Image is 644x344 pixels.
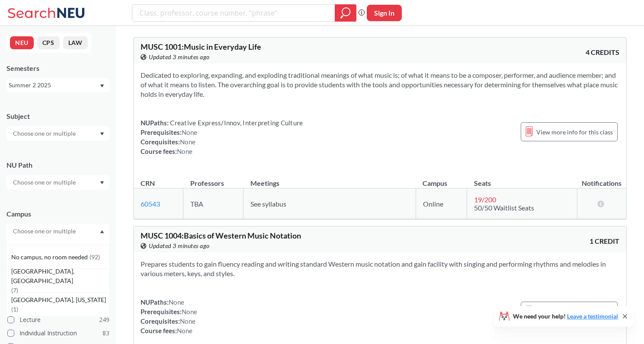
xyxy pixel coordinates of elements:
[367,5,402,21] button: Sign In
[335,4,356,22] div: magnifying glass
[139,6,329,20] input: Class, professor, course number, "phrase"
[340,7,351,19] svg: magnifying glass
[6,126,109,141] div: Dropdown arrow
[37,36,60,49] button: CPS
[590,236,619,246] span: 1 CREDIT
[180,317,195,325] span: None
[467,170,577,188] th: Seats
[416,170,467,188] th: Campus
[6,224,109,239] div: Dropdown arrowOnline(164)[GEOGRAPHIC_DATA](161)No campus, no room needed(92)[GEOGRAPHIC_DATA], [G...
[9,80,99,90] div: Summer 2 2025
[513,313,618,319] span: We need your help!
[183,188,244,219] td: TBA
[90,253,100,261] span: ( 92 )
[11,306,18,313] span: ( 1 )
[149,241,210,251] span: Updated 3 minutes ago
[141,118,303,156] div: NUPaths: Prerequisites: Corequisites: Course fees:
[6,64,109,73] div: Semesters
[141,297,197,335] div: NUPaths: Prerequisites: Corequisites: Course fees:
[141,231,301,240] span: MUSC 1004 : Basics of Western Music Notation
[182,308,197,315] span: None
[100,132,104,136] svg: Dropdown arrow
[567,312,618,320] a: Leave a testimonial
[586,48,619,57] span: 4 CREDITS
[141,259,619,278] section: Prepares students to gain fluency reading and writing standard Western music notation and gain fa...
[11,295,108,305] span: [GEOGRAPHIC_DATA], [US_STATE]
[11,287,18,294] span: ( 7 )
[250,200,286,208] span: See syllabus
[182,128,197,136] span: None
[244,170,416,188] th: Meetings
[169,119,303,127] span: Creative Express/Innov, Interpreting Culture
[141,70,619,99] section: Dedicated to exploring, expanding, and exploding traditional meanings of what music is; of what i...
[11,267,109,286] span: [GEOGRAPHIC_DATA], [GEOGRAPHIC_DATA]
[99,315,109,325] span: 249
[141,178,155,188] div: CRN
[9,128,81,139] input: Choose one or multiple
[9,177,81,188] input: Choose one or multiple
[9,226,81,236] input: Choose one or multiple
[474,195,496,204] span: 19 / 200
[177,147,192,155] span: None
[7,328,109,339] label: Individual Instruction
[577,170,626,188] th: Notifications
[6,78,109,92] div: Summer 2 2025Dropdown arrow
[180,138,195,146] span: None
[149,52,210,62] span: Updated 3 minutes ago
[100,230,104,233] svg: Dropdown arrow
[11,252,90,262] span: No campus, no room needed
[6,209,109,219] div: Campus
[6,175,109,190] div: Dropdown arrow
[63,36,88,49] button: LAW
[536,127,613,137] span: View more info for this class
[100,181,104,185] svg: Dropdown arrow
[416,188,467,219] td: Online
[474,204,534,212] span: 50/50 Waitlist Seats
[6,160,109,170] div: NU Path
[169,298,184,306] span: None
[103,328,109,338] span: 83
[100,84,104,88] svg: Dropdown arrow
[177,327,192,334] span: None
[7,314,109,325] label: Lecture
[10,36,34,49] button: NEU
[141,42,261,51] span: MUSC 1001 : Music in Everyday Life
[183,170,244,188] th: Professors
[6,111,109,121] div: Subject
[141,200,160,208] a: 60543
